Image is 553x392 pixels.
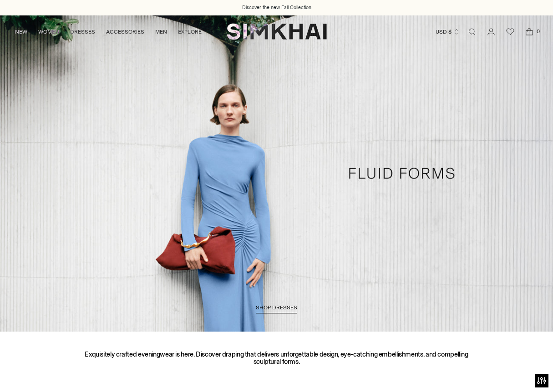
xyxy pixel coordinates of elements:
[501,23,519,41] a: Wishlist
[256,304,297,313] a: SHOP DRESSES
[534,27,542,35] span: 0
[15,22,27,42] a: NEW
[227,23,327,40] a: SIMKHAI
[520,23,538,41] a: Open cart modal
[106,22,144,42] a: ACCESSORIES
[463,23,481,41] a: Open search modal
[256,304,297,311] span: SHOP DRESSES
[70,22,95,42] a: DRESSES
[178,22,202,42] a: EXPLORE
[242,4,311,11] a: Discover the new Fall Collection
[436,22,460,42] button: USD $
[83,351,470,365] h3: Exquisitely crafted eveningwear is here. Discover draping that delivers unforgettable design, eye...
[38,22,59,42] a: WOMEN
[482,23,500,41] a: Go to the account page
[155,22,167,42] a: MEN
